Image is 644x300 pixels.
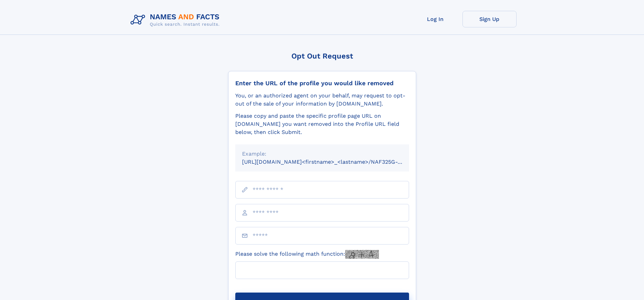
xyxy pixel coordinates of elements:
[408,11,462,27] a: Log In
[235,112,409,136] div: Please copy and paste the specific profile page URL on [DOMAIN_NAME] you want removed into the Pr...
[235,79,409,87] div: Enter the URL of the profile you would like removed
[242,150,402,158] div: Example:
[235,92,409,108] div: You, or an authorized agent on your behalf, may request to opt-out of the sale of your informatio...
[235,250,379,259] label: Please solve the following math function:
[462,11,517,27] a: Sign Up
[228,52,416,60] div: Opt Out Request
[128,11,225,29] img: Logo Names and Facts
[242,159,422,165] small: [URL][DOMAIN_NAME]<firstname>_<lastname>/NAF325G-xxxxxxxx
